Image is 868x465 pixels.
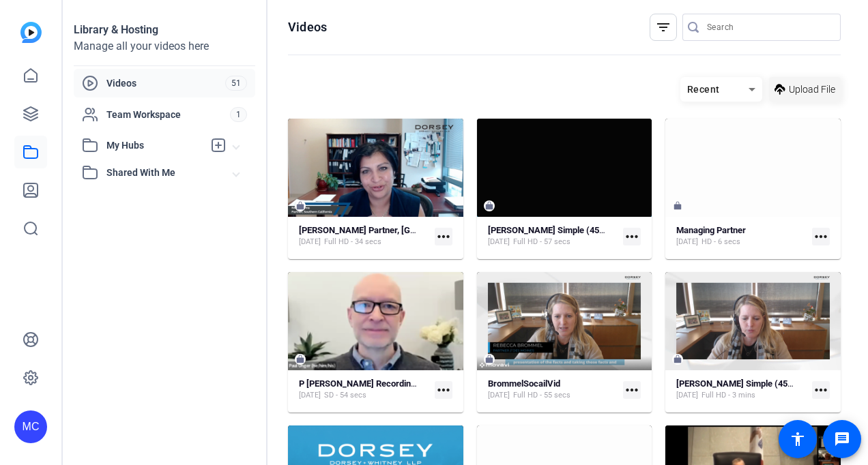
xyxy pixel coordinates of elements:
[288,19,327,35] h1: Videos
[435,228,452,245] mat-icon: more_horiz
[676,225,807,247] a: Managing Partner[DATE]HD - 6 secs
[655,19,671,35] mat-icon: filter_list
[488,225,617,235] strong: [PERSON_NAME] Simple (45827)
[14,410,47,443] div: MC
[435,381,452,399] mat-icon: more_horiz
[299,378,429,401] a: P [PERSON_NAME] Recording - 10 Things[DATE]SD - 54 secs
[488,225,618,247] a: [PERSON_NAME] Simple (45827)[DATE]Full HD - 57 secs
[106,76,225,90] span: Videos
[230,107,247,122] span: 1
[299,225,429,247] a: [PERSON_NAME] Partner, [GEOGRAPHIC_DATA][US_STATE] (3)[DATE]Full HD - 34 secs
[106,138,203,153] span: My Hubs
[623,228,641,245] mat-icon: more_horiz
[106,166,233,180] span: Shared With Me
[74,159,255,186] mat-expansion-panel-header: Shared With Me
[74,132,255,159] mat-expansion-panel-header: My Hubs
[20,22,42,43] img: blue-gradient.svg
[623,381,641,399] mat-icon: more_horiz
[701,390,755,401] span: Full HD - 3 mins
[299,225,549,235] strong: [PERSON_NAME] Partner, [GEOGRAPHIC_DATA][US_STATE] (3)
[676,237,698,247] span: [DATE]
[812,381,830,399] mat-icon: more_horiz
[74,22,255,38] div: Library & Hosting
[789,82,835,97] span: Upload File
[74,38,255,55] div: Manage all your videos here
[707,19,830,35] input: Search
[790,431,806,447] mat-icon: accessibility
[676,390,698,401] span: [DATE]
[676,225,746,235] strong: Managing Partner
[299,378,461,389] strong: P [PERSON_NAME] Recording - 10 Things
[106,108,230,121] span: Team Workspace
[701,237,740,247] span: HD - 6 secs
[488,237,510,247] span: [DATE]
[225,76,247,91] span: 51
[769,77,841,102] button: Upload File
[488,378,560,389] strong: BrommelSocailVid
[513,237,570,247] span: Full HD - 57 secs
[812,228,830,245] mat-icon: more_horiz
[488,390,510,401] span: [DATE]
[324,237,381,247] span: Full HD - 34 secs
[676,378,807,401] a: [PERSON_NAME] Simple (45827)[DATE]Full HD - 3 mins
[687,84,720,95] span: Recent
[513,390,570,401] span: Full HD - 55 secs
[834,431,850,447] mat-icon: message
[299,390,321,401] span: [DATE]
[324,390,366,401] span: SD - 54 secs
[299,237,321,247] span: [DATE]
[676,378,805,389] strong: [PERSON_NAME] Simple (45827)
[488,378,618,401] a: BrommelSocailVid[DATE]Full HD - 55 secs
